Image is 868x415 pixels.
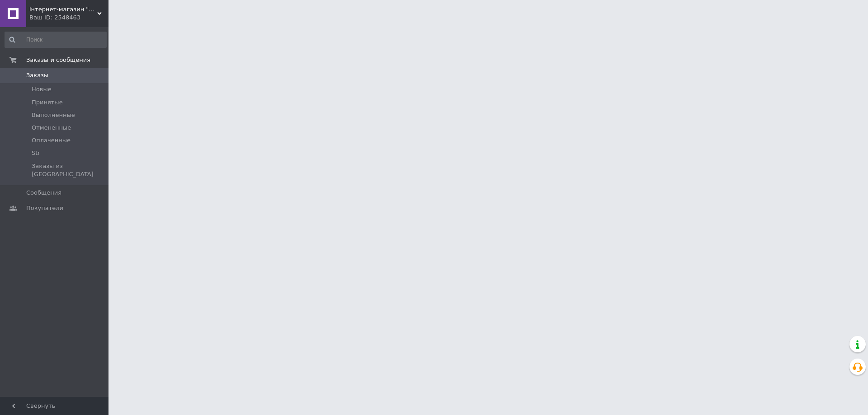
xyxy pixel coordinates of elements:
[26,71,48,79] span: Заказы
[26,56,90,64] span: Заказы и сообщения
[32,111,75,119] span: Выполненные
[32,136,71,145] span: Оплаченные
[29,14,108,22] div: Ваш ID: 2548463
[32,162,106,178] span: Заказы из [GEOGRAPHIC_DATA]
[32,124,71,132] span: Отмененные
[32,85,52,93] span: Новые
[26,189,61,197] span: Сообщения
[26,204,63,212] span: Покупатели
[29,5,97,14] span: інтернет-магазин "Ремонтируем Сами"
[32,98,63,107] span: Принятые
[32,149,40,157] span: Str
[5,32,107,48] input: Поиск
